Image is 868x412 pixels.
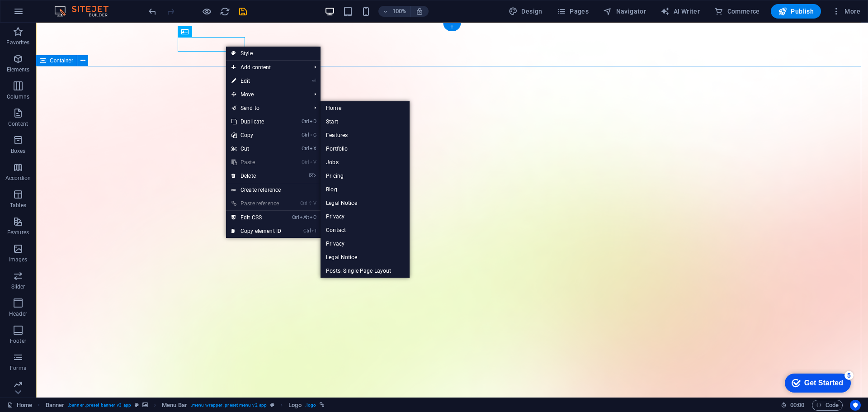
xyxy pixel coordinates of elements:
p: Slider [11,283,25,290]
i: X [310,146,316,152]
a: Blog [321,183,409,196]
a: Send to [226,101,307,115]
a: Jobs [321,156,409,169]
a: Features [321,128,409,142]
a: Posts: Single Page Layout [321,264,409,278]
a: Portfolio [321,142,409,156]
i: I [311,228,316,234]
span: : [797,402,798,408]
p: Tables [10,202,26,209]
a: Legal Notice [321,251,409,264]
i: Ctrl [302,132,309,138]
p: Accordion [5,175,31,182]
i: V [313,200,316,206]
div: + [443,23,461,31]
span: AI Writer [660,7,700,16]
a: CtrlICopy element ID [226,224,287,238]
i: ⇧ [308,200,312,206]
span: . menu-wrapper .preset-menu-v2-app [191,400,267,411]
button: save [237,6,248,17]
i: Save (Ctrl+S) [238,6,248,17]
a: ⌦Delete [226,169,287,183]
span: Pages [557,7,589,16]
a: Contact [321,223,409,237]
span: Code [816,400,839,411]
span: More [832,7,860,16]
span: Add content [226,61,307,74]
span: Click to select. Double-click to edit [46,400,65,411]
i: Ctrl [303,228,311,234]
span: Container [50,58,73,63]
button: AI Writer [657,4,703,19]
span: Click to select. Double-click to edit [162,400,187,411]
i: C [310,214,316,220]
span: Commerce [714,7,760,16]
button: Navigator [599,4,650,19]
i: C [310,132,316,138]
i: This element is a customizable preset [270,403,274,407]
span: Move [226,88,307,101]
span: 00 00 [790,400,804,411]
button: undo [147,6,158,17]
p: Header [9,310,27,317]
div: Get Started 5 items remaining, 0% complete [7,5,73,24]
img: Editor Logo [52,6,120,17]
p: Images [9,256,28,263]
span: . banner .preset-banner-v3-app [68,400,131,411]
a: Click to cancel selection. Double-click to open Pages [7,400,32,411]
button: 100% [378,6,410,17]
i: This element contains a background [142,403,148,407]
p: Columns [7,93,29,100]
p: Features [7,229,29,236]
i: D [310,118,316,124]
p: Forms [10,365,26,372]
i: This element is a customizable preset [135,403,139,407]
span: Design [509,7,542,16]
div: 5 [67,2,76,11]
button: Click here to leave preview mode and continue editing [201,6,212,17]
a: Legal Notice [321,196,409,210]
p: Boxes [11,147,26,155]
p: Footer [10,337,26,345]
i: Reload page [220,6,230,17]
span: Navigator [603,7,646,16]
button: Pages [553,4,592,19]
a: CtrlVPaste [226,156,287,169]
div: Get Started [27,10,66,18]
a: Start [321,115,409,128]
i: This element is linked [320,403,325,407]
p: Favorites [6,39,29,46]
button: Commerce [711,4,764,19]
a: ⏎Edit [226,74,287,88]
span: . logo [305,400,316,411]
i: Alt [300,214,309,220]
div: Design (Ctrl+Alt+Y) [505,4,546,19]
a: CtrlXCut [226,142,287,156]
i: ⏎ [312,78,316,84]
i: Ctrl [300,200,307,206]
a: CtrlAltCEdit CSS [226,211,287,224]
span: Click to select. Double-click to edit [288,400,301,411]
a: Home [321,101,409,115]
i: Ctrl [302,118,309,124]
i: V [310,159,316,165]
i: ⌦ [309,173,316,179]
a: Create reference [226,183,321,197]
button: Publish [771,4,821,19]
button: Code [812,400,843,411]
a: Ctrl⇧VPaste reference [226,197,287,210]
a: Style [226,47,321,60]
i: Ctrl [302,146,309,152]
i: Undo: Change orientation (Ctrl+Z) [147,6,158,17]
nav: breadcrumb [46,400,325,411]
p: Content [8,120,28,128]
i: On resize automatically adjust zoom level to fit chosen device. [415,7,424,15]
button: More [828,4,864,19]
i: Ctrl [292,214,299,220]
a: CtrlDDuplicate [226,115,287,128]
button: Design [505,4,546,19]
span: Publish [778,7,814,16]
button: reload [219,6,230,17]
p: Elements [7,66,30,73]
a: Pricing [321,169,409,183]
